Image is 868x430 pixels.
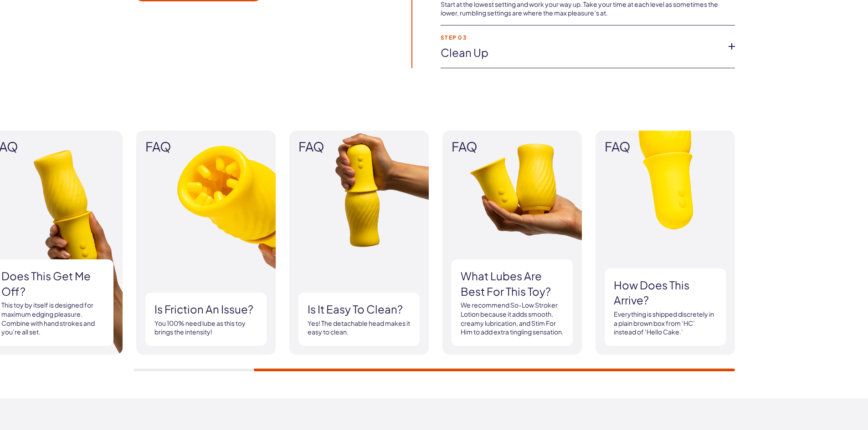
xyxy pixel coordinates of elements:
span: FAQ [145,140,267,154]
h3: Is it easy to clean? [308,302,411,317]
a: Clean up [441,45,720,61]
strong: Step 03 [441,35,720,40]
span: FAQ [298,140,420,154]
p: Yes! The detachable head makes it easy to clean. [308,319,411,337]
p: This toy by itself is designed for maximum edging pleasure. Combine with hand strokes and you’re ... [1,301,104,336]
h3: What lubes are best for this toy? [461,268,564,299]
h3: Does this get me off? [1,268,104,299]
p: You 100% need lube as this toy brings the intensity! [154,319,257,337]
h3: How does this arrive? [614,278,717,308]
h3: Is friction an issue? [154,302,257,317]
p: We recommend So-Low Stroker Lotion because it adds smooth, creamy lubrication, and Stim For Him t... [461,301,564,336]
span: FAQ [452,140,573,154]
span: FAQ [605,140,726,154]
p: Everything is shipped discretely in a plain brown box from ‘HC’ instead of ‘Hello Cake.’ [614,310,717,337]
